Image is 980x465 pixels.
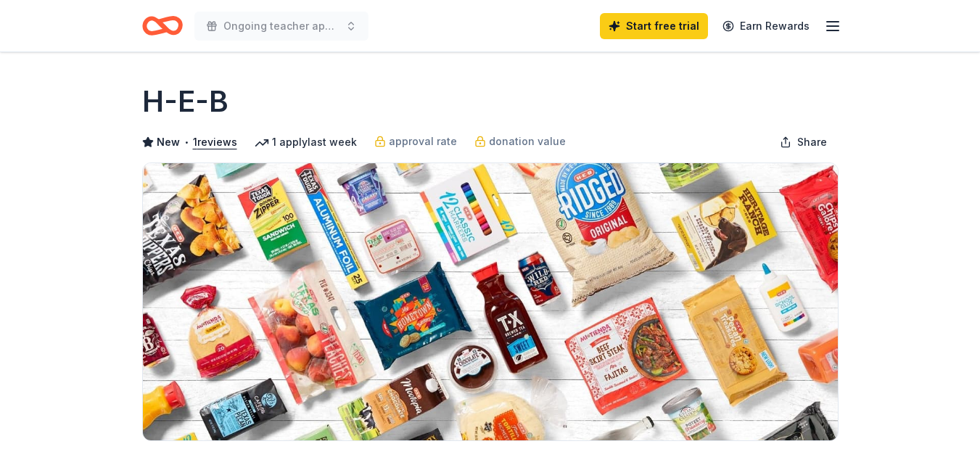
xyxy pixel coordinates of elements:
h1: H-E-B [142,81,228,122]
button: Share [768,128,839,157]
button: 1reviews [193,133,237,151]
a: Start free trial [600,13,708,39]
span: New [157,133,180,151]
button: Ongoing teacher appreciation [194,12,368,41]
img: Image for H-E-B [143,163,838,440]
a: Home [142,9,183,43]
span: approval rate [389,133,457,150]
span: Ongoing teacher appreciation [223,17,339,35]
span: Share [797,133,827,151]
span: • [184,136,189,148]
a: Earn Rewards [714,13,818,39]
span: donation value [489,133,566,150]
a: donation value [474,133,566,150]
div: 1 apply last week [255,133,357,151]
a: approval rate [374,133,457,150]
